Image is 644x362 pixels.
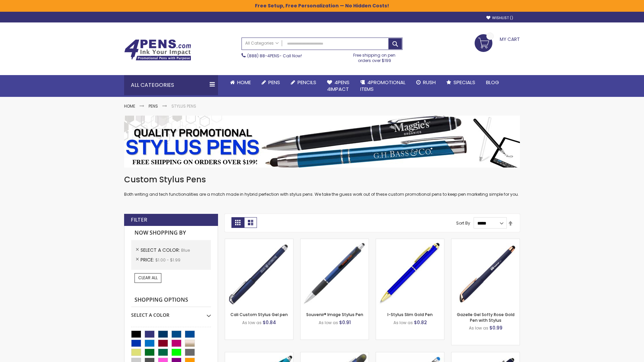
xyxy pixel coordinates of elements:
[256,75,285,90] a: Pens
[355,75,411,97] a: 4PROMOTIONALITEMS
[131,293,211,307] strong: Shopping Options
[306,312,363,317] a: Souvenir® Image Stylus Pen
[489,324,502,331] span: $0.99
[301,239,369,244] a: Souvenir® Image Stylus Pen-Blue
[456,220,470,226] label: Sort By
[247,53,302,59] span: - Call Now!
[301,352,369,358] a: Souvenir® Jalan Highlighter Stylus Pen Combo-Blue
[131,307,211,318] div: Select A Color
[339,319,351,326] span: $0.91
[327,79,350,93] span: 4Pens 4impact
[376,352,444,358] a: Islander Softy Gel with Stylus - ColorJet Imprint-Blue
[231,217,244,228] strong: Grid
[411,75,441,90] a: Rush
[263,319,276,326] span: $0.84
[242,38,282,49] a: All Categories
[237,79,251,86] span: Home
[245,41,279,46] span: All Categories
[486,79,499,86] span: Blog
[225,239,293,244] a: Cali Custom Stylus Gel pen-Blue
[124,116,520,168] img: Stylus Pens
[469,325,488,331] span: As low as
[441,75,481,90] a: Specials
[453,79,475,86] span: Specials
[141,256,155,263] span: Price
[360,79,406,93] span: 4PROMOTIONAL ITEMS
[155,257,180,263] span: $1.00 - $1.99
[423,79,436,86] span: Rush
[298,79,316,86] span: Pencils
[225,352,293,358] a: Neon Stylus Highlighter-Pen Combo-Blue
[301,239,369,307] img: Souvenir® Image Stylus Pen-Blue
[486,15,513,20] a: Wishlist
[319,320,338,325] span: As low as
[225,75,256,90] a: Home
[322,75,355,97] a: 4Pens4impact
[131,226,211,240] strong: Now Shopping by
[451,239,520,307] img: Gazelle Gel Softy Rose Gold Pen with Stylus-Blue
[451,239,520,244] a: Gazelle Gel Softy Rose Gold Pen with Stylus-Blue
[414,319,427,326] span: $0.82
[135,273,161,283] a: Clear All
[124,103,135,109] a: Home
[225,239,293,307] img: Cali Custom Stylus Gel pen-Blue
[124,75,218,95] div: All Categories
[124,39,191,61] img: 4Pens Custom Pens and Promotional Products
[131,216,147,224] strong: Filter
[124,174,520,185] h1: Custom Stylus Pens
[141,247,181,253] span: Select A Color
[481,75,504,90] a: Blog
[346,50,403,63] div: Free shipping on pen orders over $199
[376,239,444,307] img: I-Stylus Slim Gold-Blue
[268,79,280,86] span: Pens
[124,174,520,197] div: Both writing and tech functionalities are a match made in hybrid perfection with stylus pens. We ...
[230,312,288,317] a: Cali Custom Stylus Gel pen
[457,312,515,323] a: Gazelle Gel Softy Rose Gold Pen with Stylus
[387,312,433,317] a: I-Stylus Slim Gold Pen
[285,75,322,90] a: Pencils
[138,275,158,281] span: Clear All
[451,352,520,358] a: Custom Soft Touch® Metal Pens with Stylus-Blue
[247,53,279,59] a: (888) 88-4PENS
[393,320,413,325] span: As low as
[149,103,158,109] a: Pens
[171,103,196,109] strong: Stylus Pens
[376,239,444,244] a: I-Stylus Slim Gold-Blue
[181,247,190,253] span: Blue
[242,320,262,325] span: As low as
